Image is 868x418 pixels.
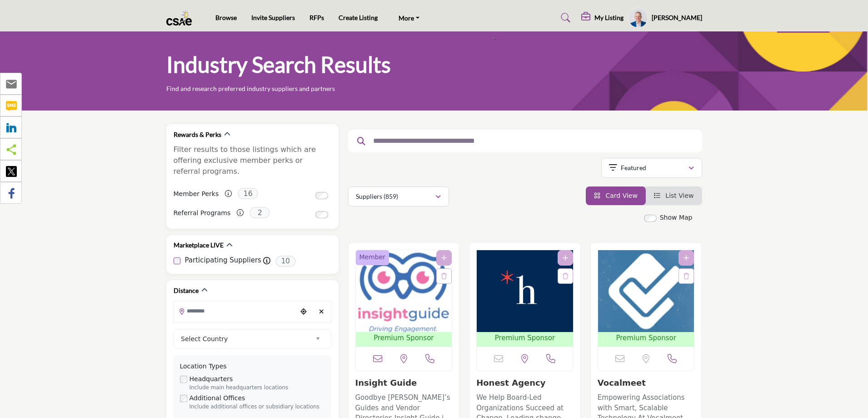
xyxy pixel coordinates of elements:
label: Referral Programs [174,205,231,221]
div: Choose your current location [297,302,310,322]
input: Participating Suppliers checkbox [174,257,180,264]
a: Vocalmeet [598,378,646,388]
button: Show hide supplier dropdown [628,8,648,28]
img: Site Logo [166,10,197,25]
a: Add To List [683,254,689,262]
label: Show Map [660,213,693,222]
a: Insight Guide [355,378,417,388]
span: List View [665,192,693,199]
a: Add To List [441,254,447,262]
a: View Card [594,192,638,199]
h3: Insight Guide [355,378,453,388]
img: Vocalmeet [598,250,694,332]
a: Honest Agency [476,378,545,388]
div: Location Types [180,362,325,371]
a: Search [552,10,576,25]
span: Premium Sponsor [495,333,555,343]
input: Switch to Referral Programs [315,211,328,218]
span: 10 [275,256,296,267]
h2: Rewards & Perks [174,130,221,139]
span: Select Country [181,333,312,344]
input: Search Location [174,302,297,320]
div: Clear search location [315,302,329,322]
div: Include additional offices or subsidiary locations [190,403,325,411]
label: Participating Suppliers [185,255,261,266]
h2: Marketplace LIVE [174,241,224,250]
label: Headquarters [190,374,233,384]
p: Filter results to those listings which are offering exclusive member perks or referral programs. [174,144,331,177]
h5: [PERSON_NAME] [652,13,702,22]
span: 2 [249,207,270,218]
label: Member Perks [174,186,219,202]
span: Premium Sponsor [374,333,434,343]
a: Open Listing in new tab [477,250,573,347]
li: List View [646,186,702,205]
h1: Industry Search Results [166,50,391,79]
span: Card View [605,192,637,199]
li: Card View [586,186,646,205]
p: Find and research preferred industry suppliers and partners [166,84,335,93]
div: Include main headquarters locations [190,384,325,392]
a: Open Listing in new tab [356,250,452,347]
input: Switch to Member Perks [315,192,328,199]
div: My Listing [581,12,624,23]
a: RFPs [309,14,324,21]
h2: Distance [174,286,199,295]
a: View List [654,192,694,199]
a: More [392,11,426,24]
h3: Honest Agency [476,378,574,388]
img: Honest Agency [477,250,573,332]
span: Premium Sponsor [616,333,676,343]
span: Member [359,252,386,262]
a: Add To List [563,254,568,262]
a: Browse [215,14,237,21]
a: Invite Suppliers [251,14,295,21]
img: Insight Guide [356,250,452,332]
button: Featured [601,158,702,178]
span: 16 [238,188,258,199]
p: Suppliers (859) [356,192,398,201]
a: Open Listing in new tab [598,250,694,347]
h3: Vocalmeet [598,378,695,388]
a: Create Listing [339,14,378,21]
p: Featured [621,163,646,172]
h5: My Listing [594,14,624,22]
label: Additional Offices [190,393,245,403]
button: Suppliers (859) [348,186,449,206]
